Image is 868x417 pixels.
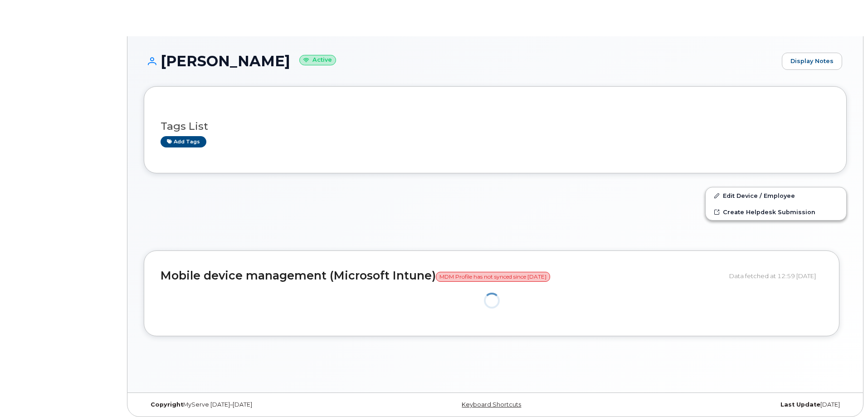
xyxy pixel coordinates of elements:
strong: Copyright [151,401,183,408]
strong: Last Update [780,401,820,408]
a: Display Notes [782,53,842,70]
a: Edit Device / Employee [706,187,846,204]
div: [DATE] [612,401,847,408]
h1: [PERSON_NAME] [144,53,777,69]
h3: Tags List [161,121,830,132]
small: Active [299,55,336,65]
a: Create Helpdesk Submission [706,204,846,220]
div: Data fetched at 12:59 [DATE] [729,267,823,285]
span: MDM Profile has not synced since [DATE] [436,272,550,282]
a: Keyboard Shortcuts [462,401,521,408]
a: Add tags [161,136,206,147]
div: MyServe [DATE]–[DATE] [144,401,378,408]
h2: Mobile device management (Microsoft Intune) [161,270,722,282]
